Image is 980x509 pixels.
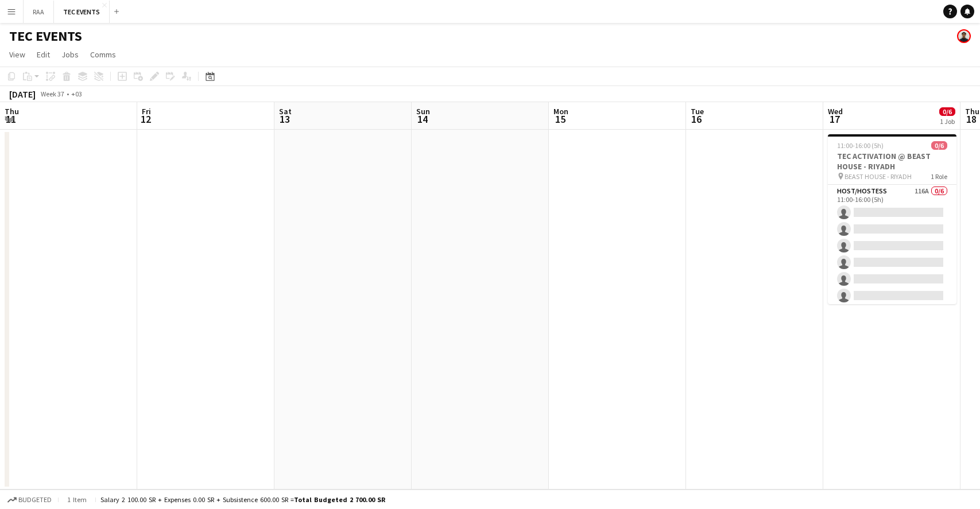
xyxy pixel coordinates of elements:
[828,151,956,172] h3: TEC ACTIVATION @ BEAST HOUSE - RIYADH
[54,1,110,23] button: TEC EVENTS
[18,496,52,504] span: Budgeted
[140,112,151,126] span: 12
[415,112,430,126] span: 14
[277,112,292,126] span: 13
[553,106,568,116] span: Mon
[57,47,83,62] a: Jobs
[552,112,568,126] span: 15
[86,47,121,62] a: Comms
[689,112,704,126] span: 16
[828,134,956,304] app-job-card: 11:00-16:00 (5h)0/6TEC ACTIVATION @ BEAST HOUSE - RIYADH BEAST HOUSE - RIYADH1 RoleHost/Hostess11...
[965,106,979,116] span: Thu
[9,88,36,100] div: [DATE]
[940,117,955,126] div: 1 Job
[9,49,25,60] span: View
[3,112,19,126] span: 11
[90,49,116,60] span: Comms
[931,141,947,150] span: 0/6
[5,106,19,116] span: Thu
[6,494,53,506] button: Budgeted
[71,90,82,98] div: +03
[24,1,54,23] button: RAA
[931,172,947,181] span: 1 Role
[5,47,30,62] a: View
[691,106,704,116] span: Tue
[38,90,67,98] span: Week 37
[279,106,292,116] span: Sat
[957,29,971,43] app-user-avatar: Kenan Tesfaselase
[100,495,385,504] div: Salary 2 100.00 SR + Expenses 0.00 SR + Subsistence 600.00 SR =
[845,172,912,181] span: BEAST HOUSE - RIYADH
[963,112,979,126] span: 18
[9,28,82,45] h1: TEC EVENTS
[828,185,956,307] app-card-role: Host/Hostess116A0/611:00-16:00 (5h)
[837,141,884,150] span: 11:00-16:00 (5h)
[828,106,843,116] span: Wed
[63,495,91,504] span: 1 item
[32,47,55,62] a: Edit
[61,49,79,60] span: Jobs
[939,107,955,116] span: 0/6
[142,106,151,116] span: Fri
[294,495,385,504] span: Total Budgeted 2 700.00 SR
[416,106,430,116] span: Sun
[826,112,843,126] span: 17
[37,49,50,60] span: Edit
